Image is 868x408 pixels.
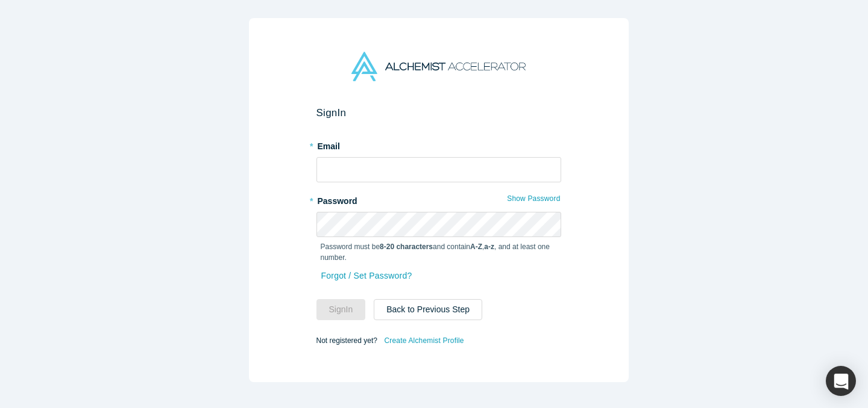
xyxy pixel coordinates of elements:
[484,243,494,251] strong: a-z
[374,299,482,320] button: Back to Previous Step
[316,136,561,153] label: Email
[316,107,561,119] h2: Sign In
[506,191,561,206] button: Show Password
[470,243,482,251] strong: A-Z
[316,336,377,345] span: Not registered yet?
[351,52,525,81] img: Alchemist Accelerator Logo
[316,191,561,208] label: Password
[321,265,413,286] a: Forgot / Set Password?
[316,299,366,320] button: SignIn
[321,241,557,263] p: Password must be and contain , , and at least one number.
[383,333,464,348] a: Create Alchemist Profile
[380,243,433,251] strong: 8-20 characters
